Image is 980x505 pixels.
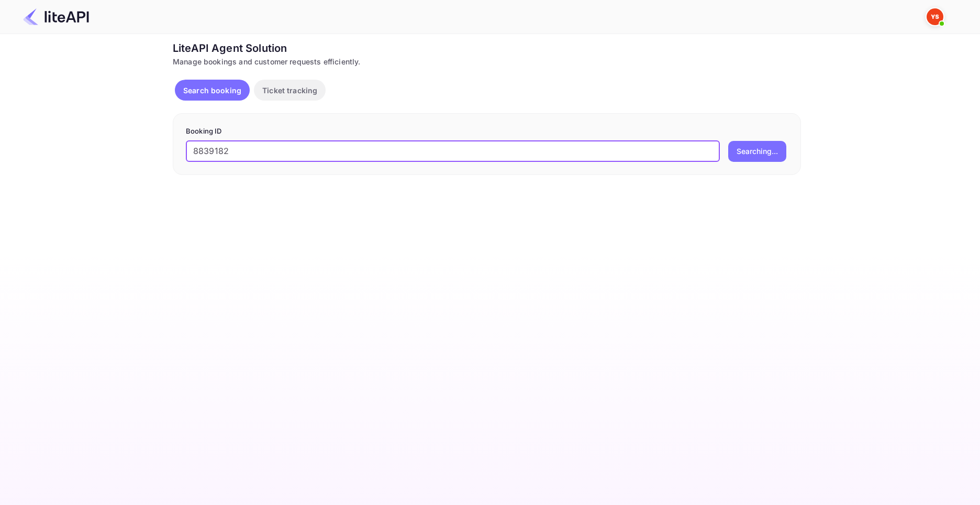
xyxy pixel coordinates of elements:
p: Booking ID [186,126,788,137]
p: Ticket tracking [262,85,317,96]
button: Searching... [728,141,786,162]
input: Enter Booking ID (e.g., 63782194) [186,141,720,162]
img: Yandex Support [927,8,943,25]
div: Manage bookings and customer requests efficiently. [173,56,801,67]
div: LiteAPI Agent Solution [173,40,801,56]
p: Search booking [183,85,241,96]
img: LiteAPI Logo [23,8,89,25]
